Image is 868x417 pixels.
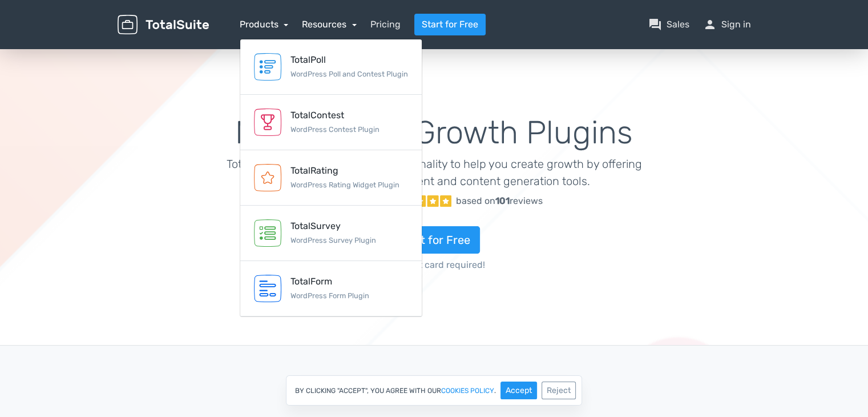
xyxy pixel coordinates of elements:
div: TotalPoll [290,53,408,67]
button: Reject [542,382,576,399]
span: person [703,18,717,31]
small: WordPress Poll and Contest Plugin [290,70,408,78]
a: Products [240,19,289,30]
img: TotalPoll [254,53,281,81]
a: cookies policy [441,387,494,394]
small: WordPress Contest Plugin [290,125,380,134]
a: TotalSurvey WordPress Survey Plugin [240,206,422,261]
a: question_answerSales [648,18,689,31]
a: Start for Free [414,14,486,35]
a: Resources [302,19,357,30]
div: TotalForm [290,275,369,288]
button: Accept [500,382,537,399]
a: TotalContest WordPress Contest Plugin [240,95,422,150]
span: No credit card required! [226,258,642,272]
small: WordPress Rating Widget Plugin [290,181,399,189]
a: Excellent 5/5 based on101reviews [226,190,642,212]
div: TotalSurvey [290,219,376,233]
img: TotalContest [254,109,281,136]
a: personSign in [703,18,751,31]
img: TotalSuite for WordPress [118,15,209,35]
small: WordPress Form Plugin [290,291,369,300]
img: TotalRating [254,164,281,191]
p: TotalSuite extends WordPress functionality to help you create growth by offering a wide range of ... [226,155,642,190]
div: based on reviews [456,194,543,208]
a: TotalPoll WordPress Poll and Contest Plugin [240,39,422,95]
span: question_answer [648,18,662,31]
a: Pricing [370,18,401,31]
div: By clicking "Accept", you agree with our . [286,375,582,406]
div: TotalRating [290,164,399,178]
a: TotalForm WordPress Form Plugin [240,261,422,316]
div: TotalContest [290,109,380,122]
a: Start for Free [389,226,480,254]
img: TotalForm [254,275,281,302]
small: WordPress Survey Plugin [290,236,376,244]
a: TotalRating WordPress Rating Widget Plugin [240,150,422,206]
img: TotalSurvey [254,219,281,247]
strong: 101 [495,195,510,206]
h1: Marketing & Growth Plugins [226,115,642,151]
